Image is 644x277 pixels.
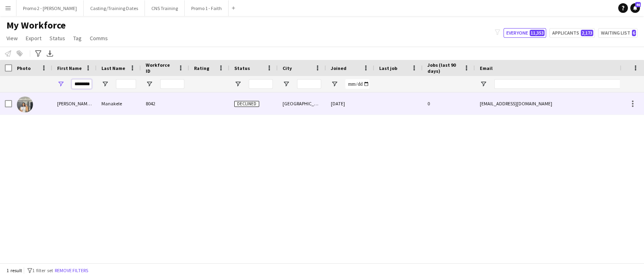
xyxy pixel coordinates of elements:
span: Workforce ID [146,62,175,74]
span: Declined [234,101,259,107]
input: City Filter Input [297,79,321,89]
span: Tag [73,35,82,42]
span: Comms [90,35,108,42]
button: Promo 2 - [PERSON_NAME] [17,0,84,16]
div: [DATE] [326,92,374,115]
button: Open Filter Menu [57,80,64,88]
a: Status [46,33,68,43]
span: Last Name [101,65,125,71]
input: Email Filter Input [494,79,631,89]
span: 6 [632,30,636,36]
a: Comms [87,33,111,43]
div: 0 [423,92,475,115]
input: Joined Filter Input [345,79,369,89]
span: Rating [194,65,209,71]
span: First Name [57,65,82,71]
input: Status Filter Input [249,79,273,89]
button: Open Filter Menu [331,80,338,88]
span: My Workforce [6,19,66,31]
span: 1 filter set [32,267,53,273]
button: Casting/Training Dates [84,0,145,16]
span: Photo [17,65,31,71]
button: Remove filters [53,266,90,275]
div: Manakele [97,92,141,115]
img: Mellissa Bridgette Manakele [17,96,33,113]
button: Open Filter Menu [234,80,242,88]
a: 46 [630,3,640,13]
span: Email [480,65,493,71]
span: Export [26,35,41,42]
button: Open Filter Menu [283,80,290,88]
input: Last Name Filter Input [116,79,136,89]
span: Status [50,35,65,42]
button: Waiting list6 [598,28,638,38]
span: 2,173 [581,30,593,36]
div: [PERSON_NAME] [PERSON_NAME] [52,92,97,115]
div: [EMAIL_ADDRESS][DOMAIN_NAME] [475,92,636,115]
button: Open Filter Menu [480,80,487,88]
a: Export [23,33,45,43]
a: View [3,33,21,43]
span: Last job [379,65,397,71]
button: Open Filter Menu [101,80,109,88]
button: CNS Training [145,0,185,16]
span: 11,353 [530,30,545,36]
app-action-btn: Advanced filters [33,49,43,58]
span: Status [234,65,250,71]
input: First Name Filter Input [72,79,92,89]
span: View [6,35,18,42]
button: Applicants2,173 [549,28,595,38]
button: Promo 1 - Faith [185,0,229,16]
div: 8042 [141,92,189,115]
span: 46 [635,2,641,7]
div: [GEOGRAPHIC_DATA] [278,92,326,115]
span: City [283,65,292,71]
button: Open Filter Menu [146,80,153,88]
button: Everyone11,353 [504,28,546,38]
span: Joined [331,65,347,71]
a: Tag [70,33,85,43]
input: Workforce ID Filter Input [160,79,184,89]
app-action-btn: Export XLSX [45,49,55,58]
span: Jobs (last 90 days) [427,62,460,74]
